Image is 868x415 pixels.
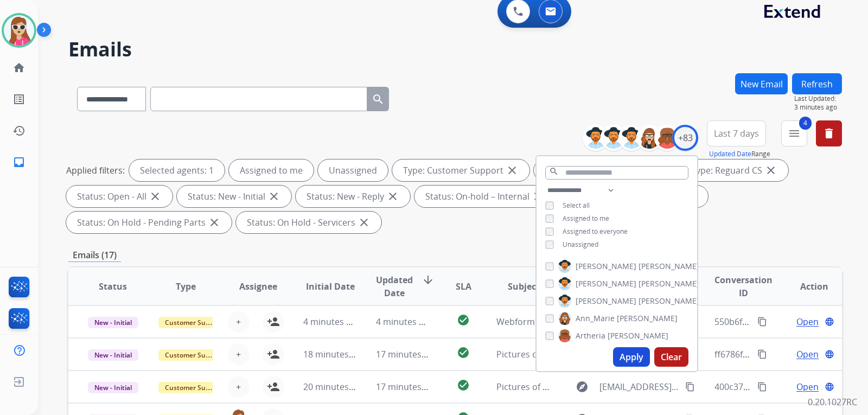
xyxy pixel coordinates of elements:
[228,343,250,365] button: +
[129,159,225,181] div: Selected agents: 1
[88,349,138,361] span: New - Initial
[639,278,699,289] span: [PERSON_NAME]
[376,381,439,393] span: 17 minutes ago
[825,349,834,359] mat-icon: language
[318,159,388,181] div: Unassigned
[66,212,232,233] div: Status: On Hold - Pending Parts
[714,273,773,299] span: Conversation ID
[496,316,742,328] span: Webform from [EMAIL_ADDRESS][DOMAIN_NAME] on [DATE]
[799,117,812,130] span: 4
[267,380,280,393] mat-icon: person_add
[685,382,695,392] mat-icon: content_copy
[788,127,801,140] mat-icon: menu
[12,61,25,74] mat-icon: home
[376,348,439,360] span: 17 minutes ago
[12,93,25,106] mat-icon: list_alt
[764,164,777,177] mat-icon: close
[680,159,788,181] div: Type: Reguard CS
[236,315,241,328] span: +
[158,382,229,393] span: Customer Support
[422,273,435,286] mat-icon: arrow_downward
[617,313,678,324] span: [PERSON_NAME]
[576,261,636,272] span: [PERSON_NAME]
[792,73,842,94] button: Refresh
[99,280,127,293] span: Status
[358,216,371,229] mat-icon: close
[236,348,241,361] span: +
[506,164,519,177] mat-icon: close
[158,349,229,361] span: Customer Support
[372,93,385,106] mat-icon: search
[825,317,834,327] mat-icon: language
[457,346,470,359] mat-icon: check_circle
[796,315,819,328] span: Open
[794,103,842,112] span: 3 minutes ago
[709,150,751,158] button: Updated Date
[267,190,280,203] mat-icon: close
[563,227,628,236] span: Assigned to everyone
[376,273,413,299] span: Updated Date
[576,313,615,324] span: Ann_Marie
[608,330,668,341] span: [PERSON_NAME]
[236,212,381,233] div: Status: On Hold - Servicers
[613,347,650,367] button: Apply
[68,248,121,262] p: Emails (17)
[825,382,834,392] mat-icon: language
[456,280,471,293] span: SLA
[68,39,842,60] h2: Emails
[176,280,196,293] span: Type
[532,190,545,203] mat-icon: close
[457,379,470,392] mat-icon: check_circle
[66,164,125,177] p: Applied filters:
[672,125,698,151] div: +83
[639,296,699,307] span: [PERSON_NAME]
[66,186,173,207] div: Status: Open - All
[208,216,221,229] mat-icon: close
[303,348,366,360] span: 18 minutes ago
[4,15,34,46] img: avatar
[267,348,280,361] mat-icon: person_add
[796,380,819,393] span: Open
[757,382,767,392] mat-icon: content_copy
[496,381,610,393] span: Pictures of Damaged Couch
[576,330,605,341] span: Artheria
[177,186,291,207] div: Status: New - Initial
[563,201,590,210] span: Select all
[508,280,540,293] span: Subject
[549,167,559,176] mat-icon: search
[158,317,229,328] span: Customer Support
[534,159,676,181] div: Type: Shipping Protection
[376,316,434,328] span: 4 minutes ago
[576,278,636,289] span: [PERSON_NAME]
[239,280,277,293] span: Assignee
[781,120,807,146] button: 4
[303,381,366,393] span: 20 minutes ago
[228,376,250,398] button: +
[12,156,25,169] mat-icon: inbox
[599,380,679,393] span: [EMAIL_ADDRESS][DOMAIN_NAME]
[654,347,688,367] button: Clear
[794,94,842,103] span: Last Updated:
[576,296,636,307] span: [PERSON_NAME]
[228,311,250,333] button: +
[392,159,529,181] div: Type: Customer Support
[88,382,138,393] span: New - Initial
[808,395,857,408] p: 0.20.1027RC
[757,317,767,327] mat-icon: content_copy
[796,348,819,361] span: Open
[639,261,699,272] span: [PERSON_NAME]
[457,314,470,327] mat-icon: check_circle
[306,280,355,293] span: Initial Date
[414,186,556,207] div: Status: On-hold – Internal
[735,73,788,94] button: New Email
[757,349,767,359] mat-icon: content_copy
[149,190,162,203] mat-icon: close
[12,124,25,137] mat-icon: history
[714,131,759,136] span: Last 7 days
[576,380,589,393] mat-icon: explore
[769,267,842,305] th: Action
[709,149,770,158] span: Range
[267,315,280,328] mat-icon: person_add
[822,127,835,140] mat-icon: delete
[296,186,410,207] div: Status: New - Reply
